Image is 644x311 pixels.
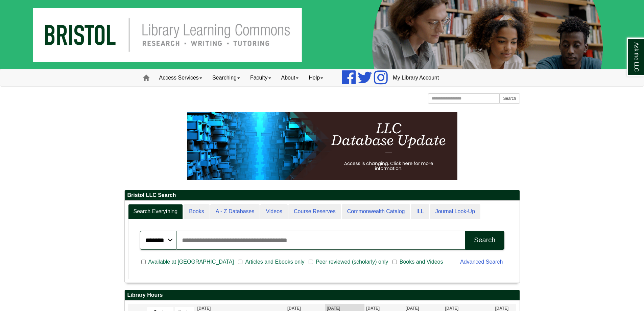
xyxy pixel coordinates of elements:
span: Books and Videos [397,258,446,266]
a: Books [184,204,209,219]
span: Peer reviewed (scholarly) only [313,258,391,266]
a: Search Everything [128,204,183,219]
a: About [276,69,304,86]
button: Search [499,93,520,104]
span: Available at [GEOGRAPHIC_DATA] [146,258,237,266]
a: Advanced Search [460,259,503,265]
span: [DATE] [445,306,458,311]
a: Searching [207,69,245,86]
a: Access Services [154,69,207,86]
span: [DATE] [366,306,380,311]
button: Search [465,231,504,250]
img: HTML tutorial [187,112,457,180]
h2: Library Hours [125,290,520,301]
span: Articles and Ebooks only [242,258,307,266]
div: Search [474,236,495,244]
a: A - Z Databases [210,204,260,219]
input: Available at [GEOGRAPHIC_DATA] [141,259,146,265]
a: Journal Look-Up [430,204,480,219]
span: [DATE] [327,306,340,311]
span: [DATE] [495,306,509,311]
a: ILL [411,204,429,219]
input: Peer reviewed (scholarly) only [309,259,313,265]
a: Faculty [245,69,276,86]
a: My Library Account [388,69,444,86]
span: [DATE] [406,306,419,311]
a: Course Reserves [288,204,341,219]
input: Articles and Ebooks only [238,259,242,265]
h2: Bristol LLC Search [125,190,520,201]
a: Videos [260,204,288,219]
span: [DATE] [197,306,211,311]
span: [DATE] [287,306,301,311]
a: Help [304,69,328,86]
a: Commonwealth Catalog [342,204,410,219]
input: Books and Videos [392,259,397,265]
